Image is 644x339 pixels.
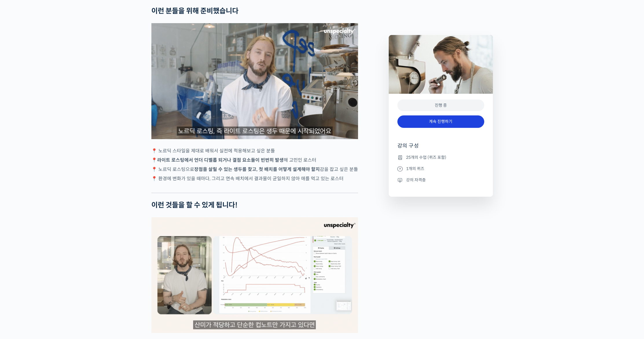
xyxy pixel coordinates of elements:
[151,156,358,164] p: 📍 해 고민인 로스터
[397,176,484,183] li: 강의 자격증
[397,165,484,172] li: 1개의 퀴즈
[151,201,238,209] strong: 이런 것들을 할 수 있게 됩니다!
[75,183,111,198] a: 설정
[151,147,358,155] p: 📍 노르딕 스타일을 제대로 배워서 실전에 적용해보고 싶은 분들
[38,183,75,198] a: 대화
[397,115,484,128] a: 계속 진행하기
[397,154,484,161] li: 25개의 수업 (퀴즈 포함)
[151,175,358,183] p: 📍 환경에 변화가 있을 때마다, 그리고 연속 배치에서 결과물이 균일하지 않아 애를 먹고 있는 로스터
[151,7,238,15] strong: 이런 분들을 위해 준비했습니다
[194,166,320,172] strong: 장점을 살릴 수 있는 생두를 찾고, 첫 배치를 어떻게 설계해야 할지
[157,157,284,163] strong: 라이트 로스팅에서 언더 디벨롭 되거나 결점 요소들이 빈번히 발생
[397,100,484,111] div: 진행 중
[151,165,358,173] p: 📍 노르딕 로스팅으로 감을 잡고 싶은 분들
[2,183,38,198] a: 홈
[89,192,96,197] span: 설정
[18,192,22,197] span: 홈
[397,142,484,154] h4: 강의 구성
[53,192,60,197] span: 대화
